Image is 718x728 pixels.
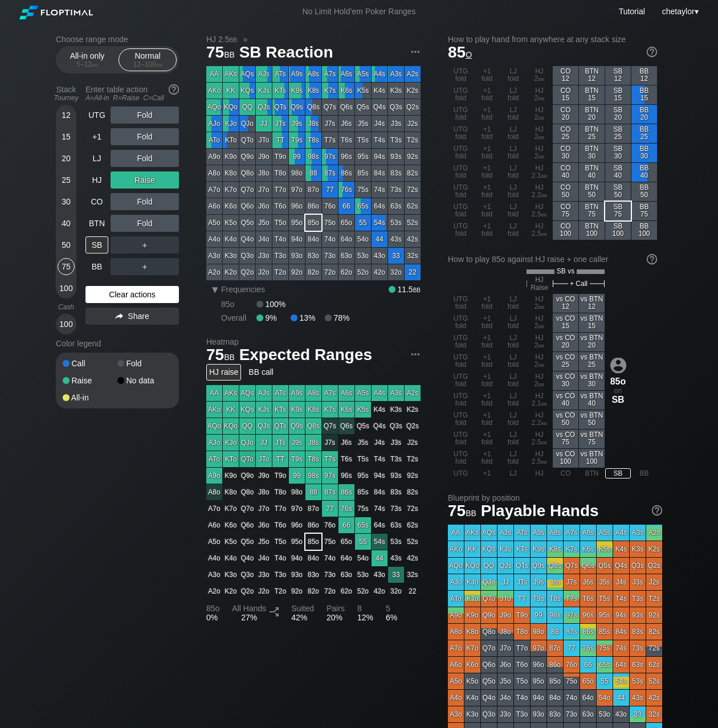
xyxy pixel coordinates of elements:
[579,221,605,240] div: BTN 100
[272,83,288,99] div: KTs
[256,248,272,264] div: J3o
[631,124,657,143] div: BB 25
[205,34,239,44] span: HJ 2.5
[474,202,500,220] div: +1 fold
[85,171,108,189] div: HJ
[388,149,404,165] div: 93s
[448,221,474,240] div: UTG fold
[322,248,338,264] div: 73o
[631,85,657,104] div: BB 15
[405,215,421,231] div: 52s
[500,221,526,240] div: LJ fold
[223,215,239,231] div: K5o
[285,7,433,19] div: No Limit Hold’em Poker Ranges
[289,248,305,264] div: 93o
[355,66,371,82] div: A5s
[500,144,526,162] div: LJ fold
[619,7,645,16] a: Tutorial
[256,132,272,148] div: JTo
[239,231,255,247] div: Q4o
[305,248,321,264] div: 83o
[58,280,75,297] div: 100
[223,165,239,181] div: K8o
[111,150,179,167] div: Fold
[338,116,354,132] div: J6s
[605,85,631,104] div: SB 15
[322,215,338,231] div: 75o
[338,83,354,99] div: K6s
[58,128,75,145] div: 15
[409,348,422,361] img: ellipsis.fd386fe8.svg
[239,83,255,99] div: KQs
[272,231,288,247] div: T4o
[500,85,526,104] div: LJ fold
[111,107,179,124] div: Fold
[372,99,387,115] div: Q4s
[256,99,272,115] div: QJs
[61,49,113,71] div: All-in only
[338,132,354,148] div: T6s
[322,116,338,132] div: J7s
[405,149,421,165] div: 92s
[579,66,605,85] div: BTN 12
[372,215,387,231] div: 54s
[85,80,179,107] div: Enter table action
[605,105,631,124] div: SB 20
[388,182,404,198] div: 73s
[206,215,222,231] div: A5o
[239,182,255,198] div: Q7o
[85,236,108,253] div: SB
[305,149,321,165] div: 98s
[553,163,578,182] div: CO 40
[631,66,657,85] div: BB 12
[527,124,552,143] div: HJ 2
[405,99,421,115] div: Q2s
[579,163,605,182] div: BTN 40
[223,248,239,264] div: K3o
[355,231,371,247] div: 54o
[111,215,179,232] div: Fold
[223,99,239,115] div: KQo
[388,248,404,264] div: 33
[305,231,321,247] div: 84o
[388,99,404,115] div: Q3s
[538,75,545,83] span: bb
[305,83,321,99] div: K8s
[538,113,545,121] span: bb
[338,215,354,231] div: 65o
[115,313,123,320] img: share.864f2f62.svg
[58,193,75,210] div: 30
[527,85,552,104] div: HJ 2
[448,144,474,162] div: UTG fold
[605,66,631,85] div: SB 12
[500,182,526,201] div: LJ fold
[448,85,474,104] div: UTG fold
[224,47,235,60] span: bb
[223,182,239,198] div: K7o
[448,182,474,201] div: UTG fold
[256,83,272,99] div: KJs
[500,202,526,220] div: LJ fold
[405,231,421,247] div: 42s
[289,99,305,115] div: Q9s
[239,99,255,115] div: QQ
[372,116,387,132] div: J4s
[322,165,338,181] div: 87s
[355,116,371,132] div: J5s
[553,66,578,85] div: CO 12
[474,182,500,201] div: +1 fold
[553,202,578,220] div: CO 75
[256,198,272,214] div: J6o
[605,221,631,240] div: SB 100
[58,258,75,275] div: 75
[448,35,657,44] h2: How to play hand from anywhere at any stack size
[631,105,657,124] div: BB 20
[223,66,239,82] div: AKs
[272,132,288,148] div: TT
[541,191,548,199] span: bb
[256,149,272,165] div: J9o
[289,149,305,165] div: 99
[605,144,631,162] div: SB 30
[239,248,255,264] div: Q3o
[58,150,75,167] div: 20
